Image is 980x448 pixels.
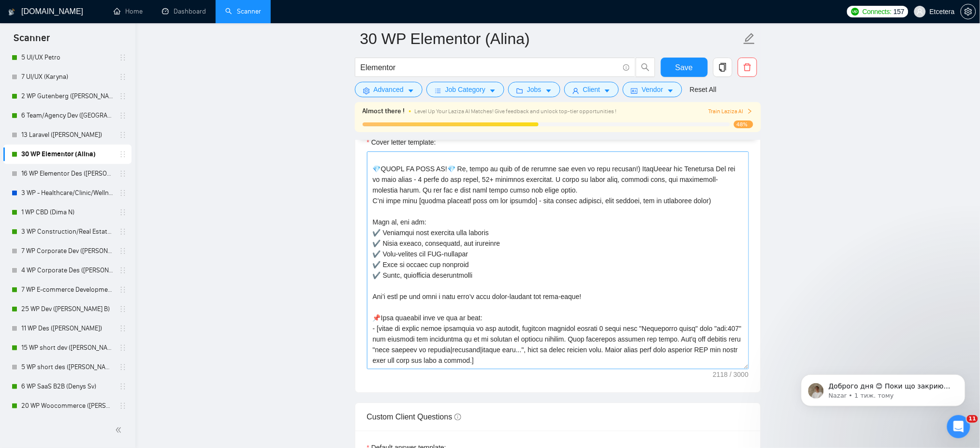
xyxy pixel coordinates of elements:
[454,414,461,420] span: info-circle
[363,87,370,94] span: setting
[21,241,113,261] a: 7 WP Corporate Dev ([PERSON_NAME] B)
[21,145,113,164] a: 30 WP Elementor (Alina)
[527,84,541,95] span: Jobs
[21,106,113,125] a: 6 Team/Agency Dev ([GEOGRAPHIC_DATA])
[119,344,127,352] span: holder
[21,67,113,87] a: 7 UI/UX (Karyna)
[21,280,113,299] a: 7 WP E-commerce Development ([PERSON_NAME] B)
[367,137,436,148] label: Cover letter template:
[21,338,113,358] a: 15 WP short dev ([PERSON_NAME] B)
[119,209,127,216] span: holder
[119,112,127,119] span: holder
[119,150,127,158] span: holder
[119,73,127,81] span: holder
[604,87,611,94] span: caret-down
[162,7,206,15] a: dashboardDashboard
[583,84,600,95] span: Client
[445,84,485,95] span: Job Category
[408,87,414,94] span: caret-down
[119,325,127,332] span: holder
[623,64,629,71] span: info-circle
[21,87,113,106] a: 2 WP Gutenberg ([PERSON_NAME] Br)
[690,84,717,95] a: Reset All
[714,63,732,72] span: copy
[21,396,113,416] a: 20 WP Woocommerce ([PERSON_NAME])
[642,84,663,95] span: Vendor
[545,87,552,94] span: caret-down
[738,63,757,72] span: delete
[734,120,753,128] span: 48%
[667,87,674,94] span: caret-down
[893,6,904,17] span: 157
[119,247,127,255] span: holder
[426,82,504,97] button: barsJob Categorycaret-down
[21,377,113,396] a: 6 WP SaaS B2B (Denys Sv)
[363,106,405,117] span: Almost there !
[623,82,682,97] button: idcardVendorcaret-down
[961,8,976,15] a: setting
[738,58,757,77] button: delete
[961,8,976,15] span: setting
[6,31,58,51] span: Scanner
[415,108,617,115] span: Level Up Your Laziza AI Matches! Give feedback and unlock top-tier opportunities !
[225,7,261,15] a: searchScanner
[119,286,127,294] span: holder
[367,413,461,421] span: Custom Client Questions
[8,4,15,20] img: logo
[119,402,127,410] span: holder
[21,164,113,183] a: 16 WP Elementor Des ([PERSON_NAME])
[787,354,980,422] iframe: Intercom notifications повідомлення
[489,87,496,94] span: caret-down
[713,58,732,77] button: copy
[119,305,127,313] span: holder
[21,261,113,280] a: 4 WP Corporate Des ([PERSON_NAME])
[361,61,619,74] input: Search Freelance Jobs...
[21,222,113,241] a: 3 WP Construction/Real Estate Website Development ([PERSON_NAME] B)
[21,125,113,145] a: 13 Laravel ([PERSON_NAME])
[631,87,638,94] span: idcard
[508,82,560,97] button: folderJobscaret-down
[708,107,753,116] button: Train Laziza AI
[119,363,127,371] span: holder
[21,183,113,203] a: 3 WP - Healthcare/Clinic/Wellness/Beauty (Dima N)
[119,92,127,100] span: holder
[661,58,708,77] button: Save
[435,87,441,94] span: bars
[355,82,423,97] button: settingAdvancedcaret-down
[21,203,113,222] a: 1 WP CBD (Dima N)
[516,87,523,94] span: folder
[572,87,579,94] span: user
[863,6,892,17] span: Connects:
[21,319,113,338] a: 11 WP Des ([PERSON_NAME])
[851,8,859,15] img: upwork-logo.png
[947,415,970,438] iframe: Intercom live chat
[747,108,753,114] span: right
[367,151,749,369] textarea: Cover letter template:
[564,82,619,97] button: userClientcaret-down
[21,358,113,377] a: 5 WP short des ([PERSON_NAME])
[119,131,127,139] span: holder
[21,48,113,67] a: 5 UI/UX Petro
[743,32,756,45] span: edit
[119,170,127,178] span: holder
[917,8,923,15] span: user
[675,61,693,74] span: Save
[636,63,655,72] span: search
[119,267,127,274] span: holder
[114,7,143,15] a: homeHome
[374,84,404,95] span: Advanced
[967,415,978,423] span: 11
[119,189,127,197] span: holder
[360,27,741,51] input: Scanner name...
[961,4,976,19] button: setting
[636,58,655,77] button: search
[119,228,127,236] span: holder
[21,299,113,319] a: 25 WP Dev ([PERSON_NAME] B)
[119,54,127,61] span: holder
[119,383,127,390] span: holder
